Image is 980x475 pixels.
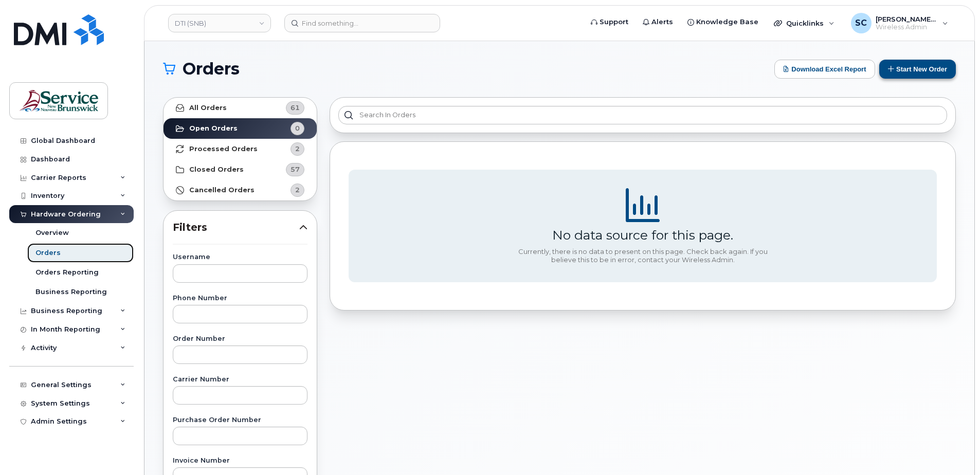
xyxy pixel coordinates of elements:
[173,417,307,424] label: Purchase Order Number
[189,124,238,133] strong: Open Orders
[164,159,317,180] a: Closed Orders57
[189,104,227,112] strong: All Orders
[164,98,317,118] a: All Orders61
[173,376,307,383] label: Carrier Number
[189,186,255,194] strong: Cancelled Orders
[295,185,300,195] span: 2
[173,458,307,464] label: Invoice Number
[189,166,244,174] strong: Closed Orders
[173,254,307,261] label: Username
[295,144,300,154] span: 2
[774,60,875,79] button: Download Excel Report
[514,248,771,264] div: Currently, there is no data to present on this page. Check back again. If you believe this to be ...
[164,118,317,139] a: Open Orders0
[189,145,258,153] strong: Processed Orders
[183,61,240,77] span: Orders
[173,220,299,235] span: Filters
[552,227,733,243] div: No data source for this page.
[164,180,317,200] a: Cancelled Orders2
[295,123,300,133] span: 0
[291,165,300,174] span: 57
[879,60,956,79] button: Start New Order
[164,139,317,159] a: Processed Orders2
[173,295,307,302] label: Phone Number
[173,336,307,342] label: Order Number
[291,103,300,113] span: 61
[338,106,947,124] input: Search in orders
